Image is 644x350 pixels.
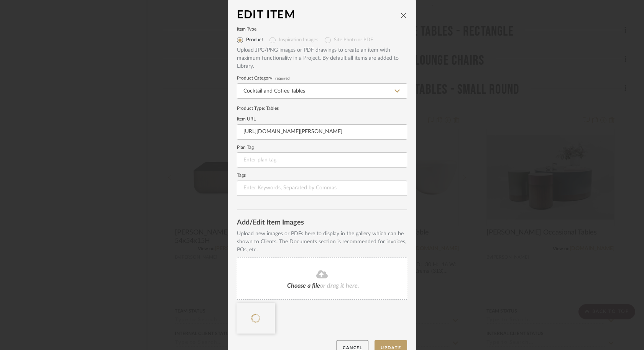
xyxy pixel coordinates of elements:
span: Choose a file [287,283,320,289]
label: Item Type [237,28,407,31]
label: Plan Tag [237,146,407,150]
div: Edit Item [237,9,400,21]
input: Enter plan tag [237,152,407,168]
div: Upload new images or PDFs here to display in the gallery which can be shown to Clients. The Docum... [237,230,407,254]
span: or drag it here. [320,283,359,289]
input: Enter Keywords, Separated by Commas [237,181,407,196]
div: Product Type [237,105,407,112]
input: Enter URL [237,124,407,140]
input: Type a category to search and select [237,83,407,99]
span: : Tables [264,106,279,111]
button: close [400,12,407,19]
span: required [275,77,290,80]
div: Upload JPG/PNG images or PDF drawings to create an item with maximum functionality in a Project. ... [237,46,407,70]
label: Item URL [237,117,407,121]
label: Product Category [237,77,407,80]
div: Add/Edit Item Images [237,219,407,227]
mat-radio-group: Select item type [237,34,407,46]
label: Tags [237,174,407,177]
label: Product [246,37,263,43]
